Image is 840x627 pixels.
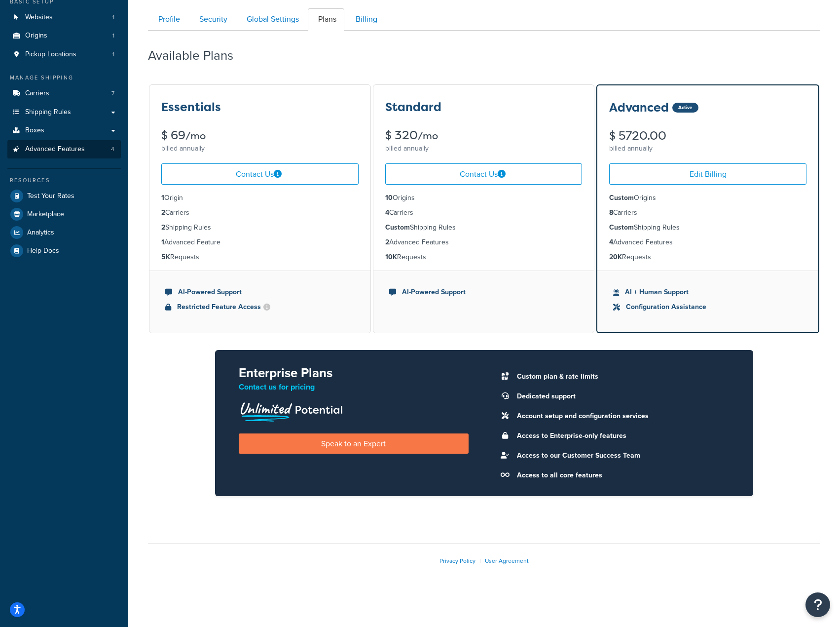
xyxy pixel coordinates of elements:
a: Websites 1 [7,8,121,27]
li: Access to all core features [512,469,730,482]
small: /mo [418,129,438,143]
a: Speak to an Expert [239,433,468,454]
h2: Enterprise Plans [239,366,468,380]
a: Contact Us [161,163,359,185]
a: Privacy Policy [439,556,475,565]
li: Advanced Features [609,237,806,248]
a: Advanced Features 4 [7,140,121,158]
strong: 1 [161,193,164,203]
div: billed annually [161,142,359,156]
div: $ 69 [161,129,359,142]
button: Open Resource Center [805,592,830,617]
strong: 20K [609,252,622,262]
div: $ 320 [385,129,583,142]
span: Marketplace [27,210,64,219]
li: Configuration Assistance [613,302,803,313]
strong: 8 [609,207,613,218]
span: Websites [25,13,53,22]
a: Plans [308,8,344,31]
li: Custom plan & rate limits [512,370,730,384]
strong: 2 [161,207,165,218]
span: Pickup Locations [25,50,76,59]
li: Shipping Rules [609,222,806,233]
span: Origins [25,32,47,40]
a: Pickup Locations 1 [7,45,121,64]
li: Advanced Features [7,140,121,158]
li: Carriers [161,207,359,218]
li: Shipping Rules [385,222,583,233]
a: Shipping Rules [7,103,121,121]
a: Origins 1 [7,27,121,45]
div: Active [672,103,698,113]
div: Resources [7,176,121,185]
a: Help Docs [7,242,121,260]
strong: Custom [609,222,634,233]
a: Contact Us [385,163,583,185]
strong: 5K [161,252,170,262]
h3: Standard [385,101,441,114]
li: Origin [161,193,359,203]
strong: 4 [609,237,613,247]
strong: 2 [161,222,165,233]
li: AI + Human Support [613,287,803,298]
img: Unlimited Potential [239,399,343,422]
h3: Advanced [609,101,669,114]
span: | [479,556,481,565]
span: 4 [111,145,114,154]
div: billed annually [385,142,583,156]
li: Access to Enterprise-only features [512,429,730,443]
li: Carriers [609,207,806,218]
li: Shipping Rules [161,222,359,233]
strong: 10K [385,252,397,262]
strong: 2 [385,237,389,247]
li: Advanced Feature [161,237,359,248]
li: Dedicated support [512,390,730,403]
li: Access to our Customer Success Team [512,449,730,463]
a: Analytics [7,224,121,241]
strong: Custom [385,222,410,233]
span: 1 [112,50,114,59]
strong: 4 [385,207,389,218]
a: Carriers 7 [7,84,121,103]
strong: 1 [161,237,164,247]
a: Edit Billing [609,163,806,185]
a: User Agreement [485,556,529,565]
span: Test Your Rates [27,192,74,200]
li: Requests [161,252,359,263]
p: Contact us for pricing [239,380,468,394]
a: Security [189,8,235,31]
a: Test Your Rates [7,187,121,205]
strong: Custom [609,193,634,203]
a: Billing [345,8,385,31]
a: Marketplace [7,205,121,223]
li: Requests [385,252,583,263]
a: Boxes [7,121,121,140]
li: Pickup Locations [7,45,121,64]
span: 1 [112,13,114,22]
li: Origins [7,27,121,45]
li: Websites [7,8,121,27]
strong: 10 [385,193,393,203]
li: Account setup and configuration services [512,409,730,423]
h3: Essentials [161,101,221,114]
span: Boxes [25,126,44,135]
li: Restricted Feature Access [165,302,355,313]
div: billed annually [609,142,806,156]
li: Carriers [7,84,121,103]
li: Advanced Features [385,237,583,248]
h2: Available Plans [148,48,248,63]
span: Analytics [27,229,54,237]
li: AI-Powered Support [165,287,355,298]
li: Origins [385,193,583,203]
li: Requests [609,252,806,263]
li: AI-Powered Support [389,287,579,298]
div: $ 5720.00 [609,130,806,142]
span: 7 [111,89,114,98]
span: Shipping Rules [25,108,71,117]
span: Help Docs [27,247,59,255]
